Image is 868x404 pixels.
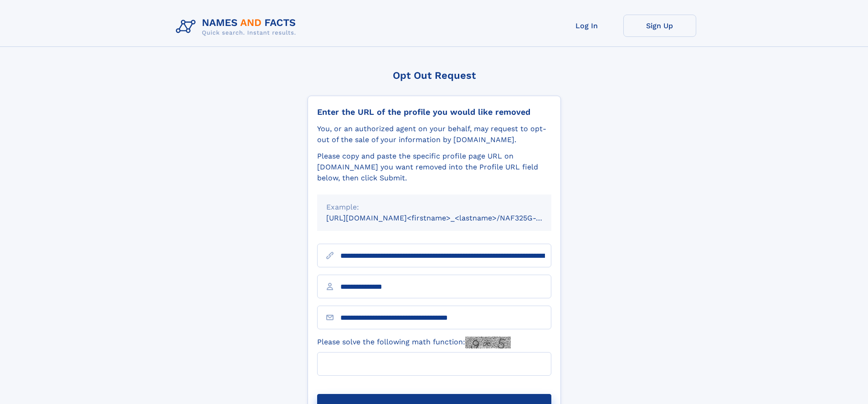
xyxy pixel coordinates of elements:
[317,123,551,145] div: You, or an authorized agent on your behalf, may request to opt-out of the sale of your informatio...
[326,214,569,222] small: [URL][DOMAIN_NAME]<firstname>_<lastname>/NAF325G-xxxxxxxx
[172,15,303,39] img: Logo Names and Facts
[317,337,511,348] label: Please solve the following math function:
[317,151,551,184] div: Please copy and paste the specific profile page URL on [DOMAIN_NAME] you want removed into the Pr...
[308,70,561,81] div: Opt Out Request
[317,107,551,117] div: Enter the URL of the profile you would like removed
[326,202,542,213] div: Example:
[623,15,696,37] a: Sign Up
[550,15,623,37] a: Log In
